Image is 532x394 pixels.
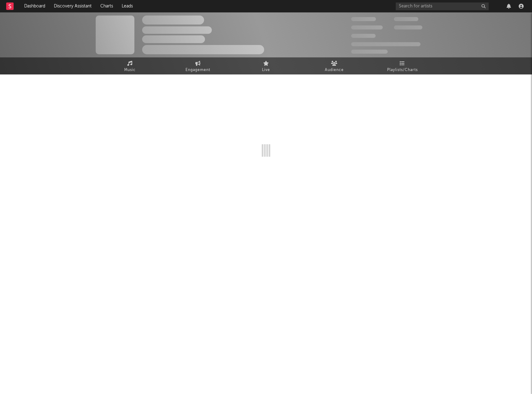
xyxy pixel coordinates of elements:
[164,57,232,74] a: Engagement
[232,57,300,74] a: Live
[351,17,376,21] span: 300.000
[262,66,270,74] span: Live
[351,25,383,29] span: 50.000.000
[351,34,376,38] span: 100.000
[185,66,210,74] span: Engagement
[394,25,422,29] span: 1.000.000
[351,50,388,54] span: Jump Score: 85.0
[368,57,436,74] a: Playlists/Charts
[387,66,418,74] span: Playlists/Charts
[96,57,164,74] a: Music
[300,57,368,74] a: Audience
[394,17,418,21] span: 100.000
[351,42,421,46] span: 50.000.000 Monthly Listeners
[325,66,344,74] span: Audience
[396,2,489,10] input: Search for artists
[124,66,136,74] span: Music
